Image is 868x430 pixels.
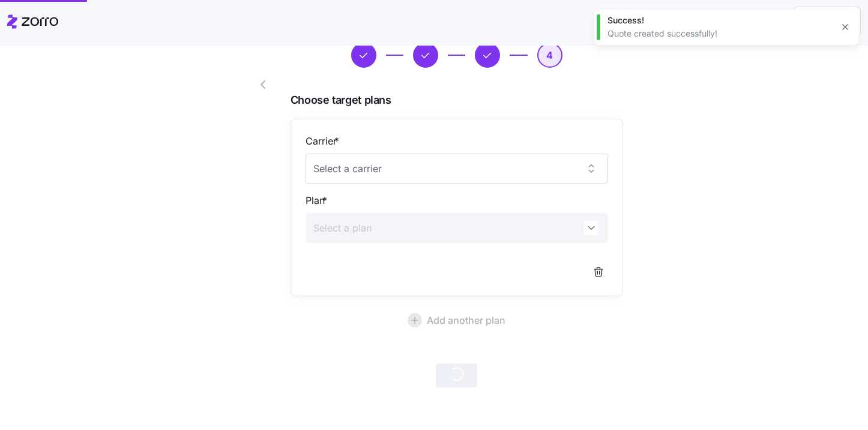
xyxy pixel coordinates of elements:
[408,313,422,327] svg: add icon
[306,213,608,243] input: Select a plan
[306,193,330,208] label: Plan
[537,43,562,68] button: 4
[291,92,623,109] span: Choose target plans
[306,134,342,149] label: Carrier
[427,313,505,327] span: Add another plan
[291,306,623,335] button: Add another plan
[607,14,832,26] div: Success!
[306,154,608,184] input: Select a carrier
[607,28,832,40] div: Quote created successfully!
